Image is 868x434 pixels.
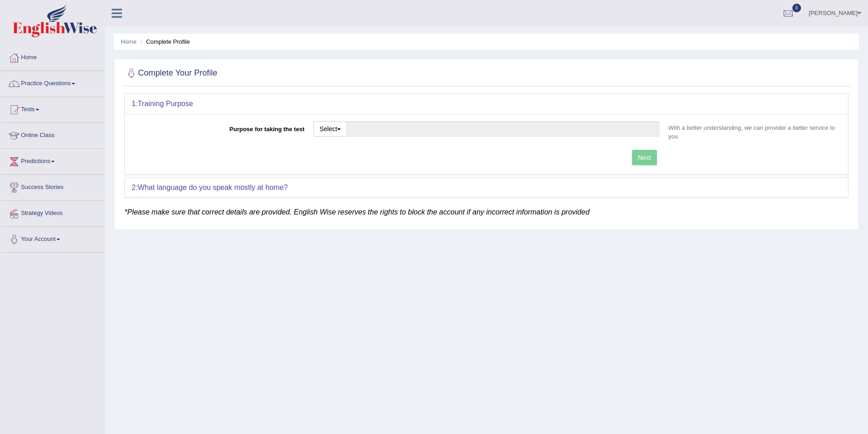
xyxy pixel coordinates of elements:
a: Home [0,45,104,68]
a: Predictions [0,149,104,172]
li: Complete Profile [138,37,190,46]
button: Select [313,121,347,137]
b: Training Purpose [138,100,193,107]
a: Home [121,38,137,45]
a: Success Stories [0,175,104,198]
a: Online Class [0,123,104,146]
p: With a better understanding, we can provider a better service to you [664,123,841,141]
span: 0 [792,4,801,12]
a: Tests [0,97,104,120]
div: 1: [125,94,848,114]
a: Practice Questions [0,71,104,94]
h2: Complete Your Profile [124,66,217,80]
b: What language do you speak mostly at home? [138,184,288,191]
a: Strategy Videos [0,201,104,224]
div: 2: [125,178,848,198]
a: Your Account [0,227,104,250]
em: *Please make sure that correct details are provided. English Wise reserves the rights to block th... [124,208,590,216]
label: Purpose for taking the test [132,121,309,133]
